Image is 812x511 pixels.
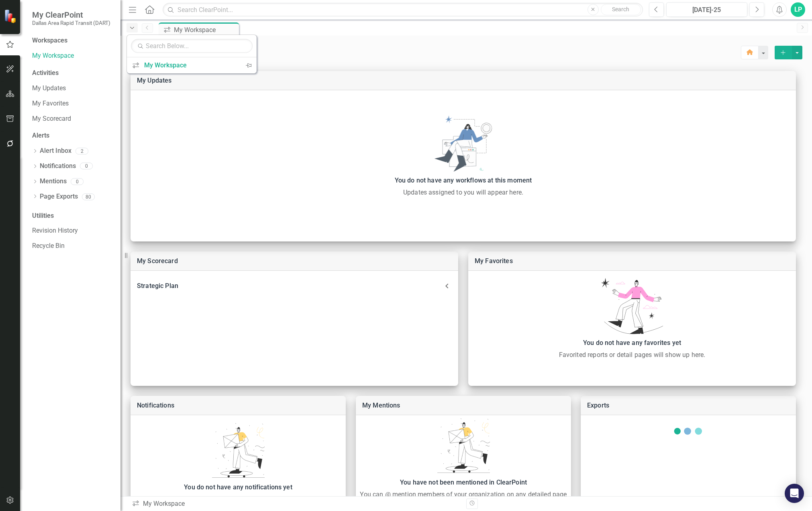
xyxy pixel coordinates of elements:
[775,46,802,59] div: split button
[135,175,792,186] div: You do not have any workflows at this moment
[472,337,792,349] div: You do not have any favorites yet
[360,490,567,509] div: You can @ mention members of your organization on any detailed page or summary report.
[601,4,641,15] button: Search
[144,60,237,70] div: My Workspace
[135,495,342,504] div: Your notifications will be displayed here
[71,178,84,185] div: 0
[32,69,112,78] div: Activities
[137,257,178,265] a: My Scorecard
[362,401,400,409] a: My Mentions
[40,162,76,171] a: Notifications
[32,211,112,221] div: Utilities
[132,499,460,509] div: My Workspace
[32,36,67,45] div: Workspaces
[135,188,792,197] div: Updates assigned to you will appear here.
[75,148,88,154] div: 2
[131,277,458,295] div: Strategic Plan
[137,401,174,409] a: Notifications
[360,477,567,488] div: You have not been mentioned in ClearPoint
[40,192,78,201] a: Page Exports
[32,131,112,140] div: Alerts
[32,10,110,20] span: My ClearPoint
[40,146,71,156] a: Alert Inbox
[80,163,93,170] div: 0
[785,484,804,503] div: Open Intercom Messenger
[666,2,747,17] button: [DATE]-25
[475,257,513,265] a: My Favorites
[32,20,110,26] small: Dallas Area Rapid Transit (DART)
[82,193,95,200] div: 80
[4,9,18,23] img: ClearPoint Strategy
[791,2,805,17] button: LP
[127,58,241,73] a: My Workspace
[472,350,792,360] div: Favorited reports or detail pages will show up here.
[669,5,745,15] div: [DATE]-25
[32,226,112,235] a: Revision History
[32,99,112,108] a: My Favorites
[137,77,172,84] a: My Updates
[32,114,112,124] a: My Scorecard
[32,84,112,93] a: My Updates
[612,6,629,12] span: Search
[587,401,609,409] a: Exports
[174,25,237,35] div: My Workspace
[133,54,741,61] div: [PERSON_NAME] (Strategy and Transformation)
[32,241,112,251] a: Recycle Bin
[133,44,741,54] div: My Workspace
[32,51,112,61] a: My Workspace
[135,482,342,493] div: You do not have any notifications yet
[131,39,253,53] input: Search Below...
[163,3,643,17] input: Search ClearPoint...
[775,46,792,59] button: select merge strategy
[40,177,67,186] a: Mentions
[137,280,442,292] div: Strategic Plan
[792,46,802,59] button: select merge strategy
